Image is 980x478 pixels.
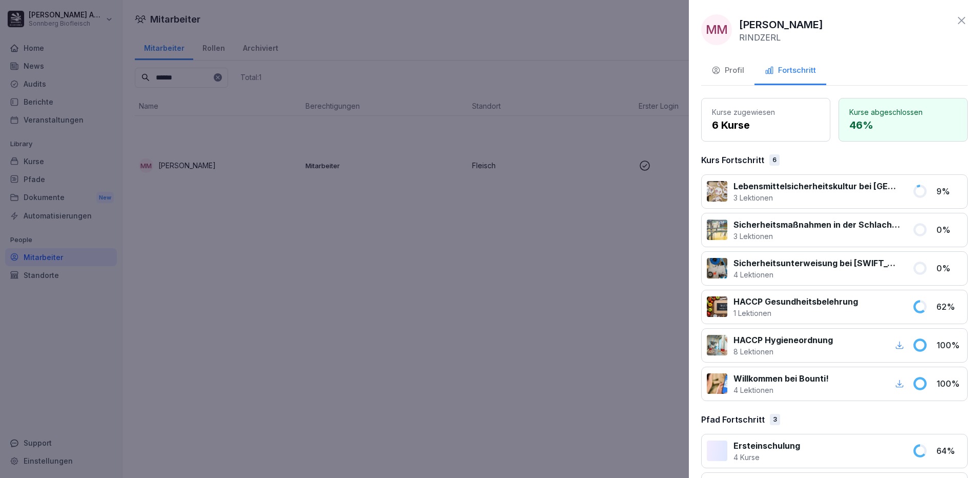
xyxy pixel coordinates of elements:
p: Kurs Fortschritt [701,154,764,166]
p: 4 Kurse [733,452,800,463]
p: 9 % [936,185,962,197]
p: Pfad Fortschritt [701,413,765,426]
p: Ersteinschulung [733,440,800,452]
p: [PERSON_NAME] [739,17,823,32]
p: 4 Lektionen [733,385,829,395]
p: RINDZERL [739,32,781,43]
p: 64 % [936,445,962,457]
p: 3 Lektionen [733,231,900,242]
p: Kurse zugewiesen [712,107,820,117]
p: 62 % [936,301,962,313]
div: 3 [770,414,780,425]
p: Lebensmittelsicherheitskultur bei [GEOGRAPHIC_DATA] [733,180,900,192]
p: 1 Lektionen [733,308,858,318]
p: 100 % [936,377,962,390]
p: 6 Kurse [712,117,820,133]
p: 8 Lektionen [733,346,833,357]
p: Sicherheitsunterweisung bei [SWIFT_CODE] [733,257,900,269]
p: 0 % [936,262,962,274]
p: HACCP Gesundheitsbelehrung [733,295,858,308]
p: Willkommen bei Bounti! [733,372,829,385]
div: MM [701,14,732,45]
p: 3 Lektionen [733,192,900,203]
p: Kurse abgeschlossen [849,107,957,117]
p: 0 % [936,224,962,236]
p: 46 % [849,117,957,133]
p: 100 % [936,339,962,351]
p: 4 Lektionen [733,269,900,280]
div: 6 [769,154,780,166]
button: Profil [701,57,754,85]
button: Fortschritt [754,57,826,85]
p: Sicherheitsmaßnahmen in der Schlachtung und Zerlegung [733,218,900,231]
p: HACCP Hygieneordnung [733,334,833,346]
div: Profil [711,65,744,76]
div: Fortschritt [765,65,816,76]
